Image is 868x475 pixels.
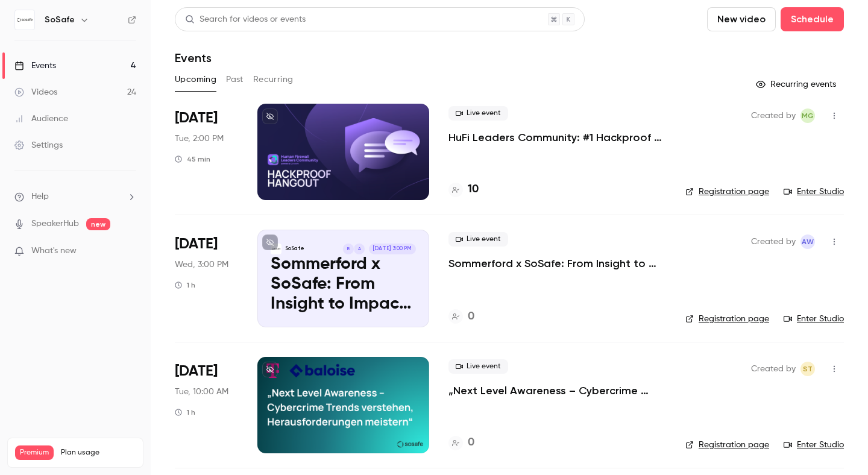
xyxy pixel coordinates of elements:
[175,133,224,145] span: Tue, 2:00 PM
[175,234,218,254] span: [DATE]
[175,230,238,327] div: Sep 3 Wed, 3:00 PM (Europe/Berlin)
[175,280,195,290] div: 1 h
[61,448,136,458] span: Plan usage
[803,362,813,376] span: ST
[108,460,136,471] p: / 500
[342,243,354,255] div: R
[86,218,110,230] span: new
[468,435,474,451] h4: 0
[751,234,796,249] span: Created by
[685,186,769,198] a: Registration page
[14,190,136,203] li: help-dropdown-opener
[31,245,77,257] span: What's new
[14,139,63,151] div: Settings
[448,130,666,145] a: HuFi Leaders Community: #1 Hackproof Hangout
[448,181,479,198] a: 10
[15,10,34,30] img: SoSafe
[750,75,844,94] button: Recurring events
[185,13,306,26] div: Search for videos or events
[800,234,815,249] span: Alexandra Wasilewski
[175,357,238,453] div: Sep 9 Tue, 10:00 AM (Europe/Berlin)
[784,313,844,325] a: Enter Studio
[175,154,210,164] div: 45 min
[271,254,416,314] p: Sommerford x SoSafe: From Insight to Impact: A Deeper Dive into Behavioral Science in Cybersecurity
[353,243,365,255] div: A
[175,70,216,89] button: Upcoming
[15,445,54,460] span: Premium
[108,462,116,469] span: 24
[448,435,474,451] a: 0
[802,234,814,249] span: AW
[448,309,474,325] a: 0
[800,109,815,123] span: Melissa Giwa
[369,244,416,254] span: [DATE] 3:00 PM
[448,383,666,398] a: „Next Level Awareness – Cybercrime Trends verstehen, Herausforderungen meistern“ Telekom Schweiz ...
[15,460,38,471] p: Videos
[14,60,56,72] div: Events
[14,113,68,125] div: Audience
[784,186,844,198] a: Enter Studio
[448,256,666,271] a: Sommerford x SoSafe: From Insight to Impact: A Deeper Dive into Behavioral Science in Cybersecurity
[175,362,218,381] span: [DATE]
[122,246,136,257] iframe: Noticeable Trigger
[707,7,776,31] button: New video
[257,230,429,327] a: Sommerford x SoSafe: From Insight to Impact: A Deeper Dive into Behavioral Science in Cybersecuri...
[31,218,79,230] a: SpeakerHub
[14,86,57,98] div: Videos
[31,190,49,203] span: Help
[685,439,769,451] a: Registration page
[751,109,796,123] span: Created by
[448,232,508,247] span: Live event
[175,407,195,417] div: 1 h
[175,109,218,128] span: [DATE]
[468,181,479,198] h4: 10
[226,70,244,89] button: Past
[802,109,814,123] span: MG
[175,51,212,65] h1: Events
[253,70,294,89] button: Recurring
[781,7,844,31] button: Schedule
[175,104,238,200] div: Aug 19 Tue, 2:00 PM (Europe/Paris)
[285,245,304,252] p: SoSafe
[45,14,75,26] h6: SoSafe
[685,313,769,325] a: Registration page
[800,362,815,376] span: Stefanie Theil
[784,439,844,451] a: Enter Studio
[175,386,228,398] span: Tue, 10:00 AM
[175,259,228,271] span: Wed, 3:00 PM
[751,362,796,376] span: Created by
[448,359,508,374] span: Live event
[468,309,474,325] h4: 0
[448,106,508,121] span: Live event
